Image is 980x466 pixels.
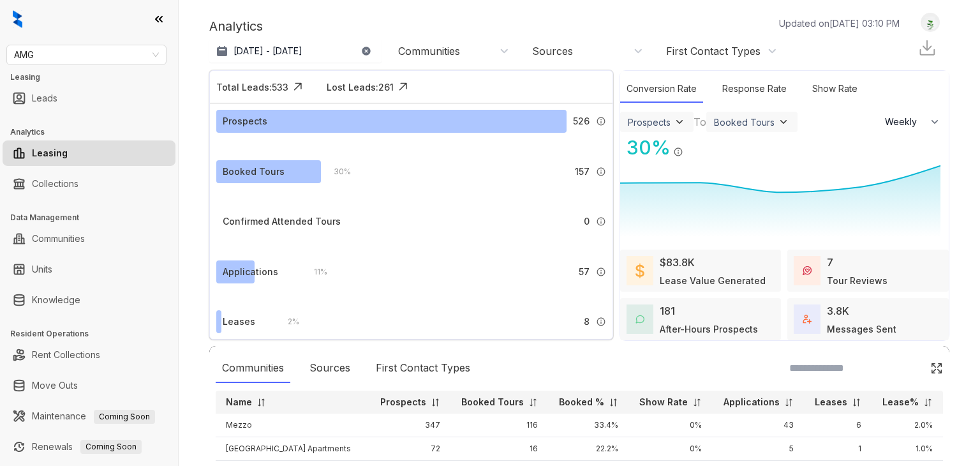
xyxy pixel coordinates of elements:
[620,75,703,103] div: Conversion Rate
[596,317,606,327] img: Info
[32,171,78,197] a: Collections
[380,396,426,409] p: Prospects
[32,86,57,111] a: Leads
[32,373,78,398] a: Move Outs
[216,354,290,383] div: Communities
[32,434,142,460] a: RenewalsComing Soon
[223,114,267,128] div: Prospects
[692,398,702,407] img: sorting
[882,396,919,409] p: Lease%
[660,274,766,287] div: Lease Value Generated
[827,255,833,270] div: 7
[3,226,175,252] li: Communities
[620,133,671,162] div: 30 %
[369,354,477,383] div: First Contact Types
[209,40,382,63] button: [DATE] - [DATE]
[575,165,590,179] span: 157
[431,398,440,407] img: sorting
[548,437,628,461] td: 22.2%
[394,77,413,96] img: Click Icon
[216,437,369,461] td: [GEOGRAPHIC_DATA] Apartments
[369,414,450,437] td: 347
[275,315,299,329] div: 2 %
[223,214,341,229] div: Confirmed Attended Tours
[584,214,590,229] span: 0
[10,328,178,340] h3: Resident Operations
[94,410,155,424] span: Coming Soon
[3,257,175,282] li: Units
[209,17,263,36] p: Analytics
[584,315,590,329] span: 8
[532,44,573,58] div: Sources
[3,342,175,368] li: Rent Collections
[216,414,369,437] td: Mezzo
[10,71,178,83] h3: Leasing
[639,396,688,409] p: Show Rate
[921,16,939,29] img: UserAvatar
[803,266,812,275] img: TourReviews
[13,10,22,28] img: logo
[666,44,761,58] div: First Contact Types
[3,287,175,313] li: Knowledge
[369,437,450,461] td: 72
[398,44,460,58] div: Communities
[917,38,937,57] img: Download
[803,315,812,324] img: TotalFum
[635,263,644,278] img: LeaseValue
[579,265,590,279] span: 57
[903,363,914,373] img: SearchIcon
[301,265,327,279] div: 11 %
[827,322,896,336] div: Messages Sent
[32,226,85,252] a: Communities
[3,373,175,398] li: Move Outs
[660,303,675,319] div: 181
[450,414,548,437] td: 116
[712,414,803,437] td: 43
[673,147,683,157] img: Info
[885,116,924,128] span: Weekly
[596,267,606,277] img: Info
[877,110,949,133] button: Weekly
[14,45,159,64] span: AMG
[80,440,142,454] span: Coming Soon
[3,86,175,111] li: Leads
[3,403,175,429] li: Maintenance
[714,117,775,128] div: Booked Tours
[827,274,887,287] div: Tour Reviews
[573,114,590,128] span: 526
[223,165,285,179] div: Booked Tours
[234,45,302,57] p: [DATE] - [DATE]
[724,396,780,409] p: Applications
[673,116,686,128] img: ViewFilterArrow
[10,126,178,138] h3: Analytics
[226,396,252,409] p: Name
[804,437,872,461] td: 1
[779,17,900,30] p: Updated on [DATE] 03:10 PM
[872,414,943,437] td: 2.0%
[804,414,872,437] td: 6
[528,398,538,407] img: sorting
[712,437,803,461] td: 5
[784,398,794,407] img: sorting
[32,257,52,282] a: Units
[806,75,864,103] div: Show Rate
[628,414,712,437] td: 0%
[660,255,695,270] div: $83.8K
[930,362,943,375] img: Click Icon
[321,165,351,179] div: 30 %
[923,398,933,407] img: sorting
[596,167,606,177] img: Info
[3,434,175,460] li: Renewals
[694,114,706,130] div: To
[852,398,861,407] img: sorting
[461,396,524,409] p: Booked Tours
[327,80,394,94] div: Lost Leads: 261
[256,398,266,407] img: sorting
[777,116,790,128] img: ViewFilterArrow
[628,437,712,461] td: 0%
[303,354,357,383] div: Sources
[223,315,255,329] div: Leases
[596,116,606,126] img: Info
[872,437,943,461] td: 1.0%
[3,140,175,166] li: Leasing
